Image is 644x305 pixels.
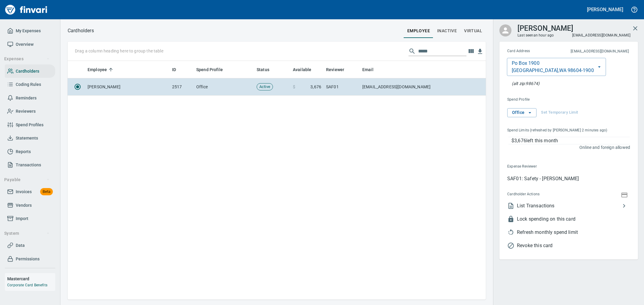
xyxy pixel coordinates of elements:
[16,148,31,156] span: Reports
[541,109,578,116] span: Set Temporary Limit
[16,121,43,129] span: Spend Profiles
[5,118,55,132] a: Spend Profiles
[572,33,631,38] span: [EMAIL_ADDRESS][DOMAIN_NAME]
[16,134,38,142] span: Statements
[16,68,39,75] span: Cardholders
[517,33,554,39] span: Last seen
[68,27,94,34] p: Cardholders
[517,242,630,249] span: Revoke this card
[5,252,55,266] a: Permissions
[540,108,579,117] button: Set Temporary Limit
[16,41,34,48] span: Overview
[16,242,25,249] span: Data
[507,58,606,76] button: Po Box 1900[GEOGRAPHIC_DATA],WA 98604-1900
[517,215,630,223] span: Lock spending on this card
[585,5,625,14] button: [PERSON_NAME]
[5,105,55,118] a: Reviewers
[16,202,32,209] span: Vendors
[5,239,55,252] a: Data
[196,66,223,73] span: Spend Profile
[4,55,50,63] span: Expenses
[4,176,50,184] span: Payable
[507,127,618,134] span: Spend Limits (refreshed by [PERSON_NAME] 2 minutes ago)
[310,84,321,90] span: 3,676
[16,81,41,88] span: Coding Rules
[5,185,55,199] a: InvoicesBeta
[16,27,41,35] span: My Expenses
[2,174,52,185] button: Payable
[517,23,573,33] h3: [PERSON_NAME]
[360,78,444,96] td: [EMAIL_ADDRESS][DOMAIN_NAME]
[172,66,184,73] span: ID
[512,109,532,116] span: Office
[507,175,630,182] p: SAF01: Safety - [PERSON_NAME]
[5,131,55,145] a: Statements
[16,215,28,222] span: Import
[68,27,94,34] nav: breadcrumb
[257,84,273,90] span: Active
[326,66,344,73] span: Reviewer
[40,188,53,195] span: Beta
[587,6,623,13] h5: [PERSON_NAME]
[194,78,254,96] td: Office
[517,229,630,236] span: Refresh monthly spend limit
[512,80,540,86] p: At the pump (or any AVS check), this zip will also be accepted
[5,158,55,172] a: Transactions
[257,66,277,73] span: Status
[257,66,269,73] span: Status
[362,66,381,73] span: Email
[362,66,373,73] span: Email
[464,27,482,35] span: virtual
[170,78,194,96] td: 2517
[507,164,583,170] span: Expense Reviewer
[324,78,360,96] td: SAF01
[511,137,630,144] p: $3,676 left this month
[196,66,231,73] span: Spend Profile
[5,24,55,38] a: My Expenses
[550,49,629,55] span: This is the email address for cardholder receipts
[4,230,50,237] span: System
[293,66,311,73] span: Available
[293,84,295,90] span: $
[437,27,457,35] span: Inactive
[326,66,352,73] span: Reviewer
[502,144,630,150] p: Online and foreign allowed
[4,2,49,17] img: Finvari
[88,66,115,73] span: Employee
[533,33,554,37] time: an hour ago
[5,212,55,225] a: Import
[5,64,55,78] a: Cardholders
[476,47,485,56] button: Download table
[5,38,55,51] a: Overview
[88,66,107,73] span: Employee
[507,97,579,103] span: Spend Profile
[16,161,41,169] span: Transactions
[628,21,642,36] button: Close cardholder
[16,255,40,263] span: Permissions
[466,47,476,56] button: Choose columns to display
[293,66,319,73] span: Available
[7,275,55,282] h6: Mastercard
[407,27,430,35] span: employee
[16,108,36,115] span: Reviewers
[5,199,55,212] a: Vendors
[172,66,176,73] span: ID
[517,202,620,209] span: List Transactions
[507,48,550,54] span: Card Address
[512,67,594,74] p: [GEOGRAPHIC_DATA] , WA 98604-1900
[7,283,47,287] a: Corporate Card Benefits
[507,108,537,117] button: Office
[502,226,630,239] li: This will allow the the cardholder to use their full spend limit again
[16,188,32,196] span: Invoices
[16,94,37,102] span: Reminders
[5,145,55,159] a: Reports
[2,228,52,239] button: System
[2,53,52,64] button: Expenses
[5,91,55,105] a: Reminders
[512,60,540,67] p: Po Box 1900
[75,48,163,54] p: Drag a column heading here to group the table
[5,78,55,91] a: Coding Rules
[85,78,170,96] td: [PERSON_NAME]
[507,191,580,197] span: Cardholder Actions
